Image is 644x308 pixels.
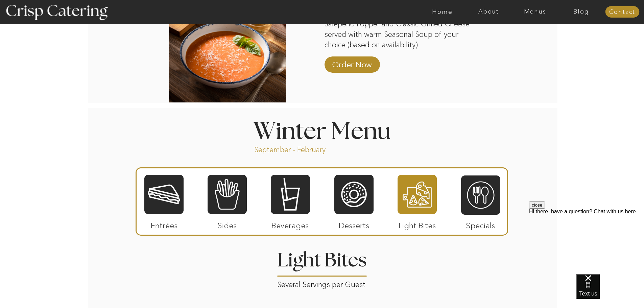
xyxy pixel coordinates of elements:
[419,8,466,15] a: Home
[330,53,375,73] a: Order Now
[458,214,503,234] p: Specials
[275,251,369,264] h2: Light Bites
[529,202,644,283] iframe: podium webchat widget prompt
[325,19,470,49] p: Jalepeño Popper and Classic Grilled Cheese served with warm Seasonal Soup of your choice (based o...
[395,214,440,234] p: Light Bites
[512,8,558,15] a: Menus
[605,9,639,16] a: Contact
[254,145,347,152] p: September - February
[332,214,377,234] p: Desserts
[228,120,416,140] h1: Winter Menu
[558,8,604,15] a: Blog
[466,8,512,15] a: About
[142,214,187,234] p: Entrées
[576,274,644,308] iframe: podium webchat widget bubble
[277,278,367,286] p: Several Servings per Guest
[268,214,313,234] p: Beverages
[205,214,249,234] p: Sides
